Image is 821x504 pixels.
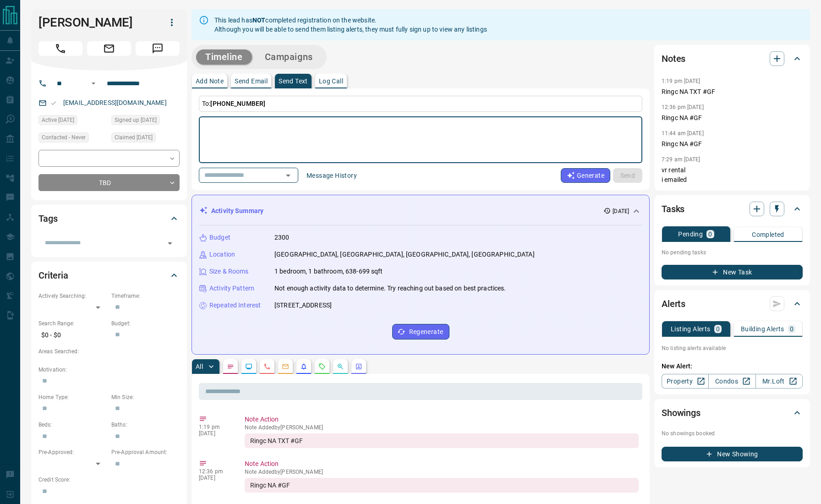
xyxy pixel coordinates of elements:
div: Ringc NA TXT #GF [245,433,639,448]
span: Message [136,41,180,56]
span: Signed up [DATE] [115,115,157,125]
p: Actively Searching: [38,292,107,300]
span: [PHONE_NUMBER] [210,100,265,107]
p: Beds: [38,421,107,429]
a: [EMAIL_ADDRESS][DOMAIN_NAME] [63,99,167,106]
span: Email [87,41,131,56]
p: [DATE] [199,475,231,481]
p: 1:19 pm [DATE] [662,78,701,84]
h2: Tasks [662,202,684,216]
h2: Notes [662,51,685,66]
p: No listing alerts available [662,344,803,352]
p: Timeframe: [111,292,180,300]
p: To: [199,96,642,112]
p: vr rental i emailed [662,165,803,185]
svg: Email Valid [50,100,57,106]
button: New Task [662,265,803,279]
svg: Requests [318,363,326,370]
span: Contacted - Never [42,133,86,142]
a: Condos [708,374,755,389]
svg: Emails [282,363,289,370]
p: Home Type: [38,393,107,401]
h2: Alerts [662,296,685,311]
p: 1:19 pm [199,424,231,430]
p: Ringc NA #GF [662,139,803,149]
p: Ringc NA #GF [662,113,803,123]
p: Completed [752,231,784,238]
p: 1 bedroom, 1 bathroom, 638-699 sqft [274,267,383,276]
p: [GEOGRAPHIC_DATA], [GEOGRAPHIC_DATA], [GEOGRAPHIC_DATA], [GEOGRAPHIC_DATA] [274,250,535,259]
p: [DATE] [613,207,629,215]
svg: Lead Browsing Activity [245,363,252,370]
button: Timeline [196,49,252,65]
p: Areas Searched: [38,347,180,356]
a: Property [662,374,709,389]
p: No pending tasks [662,246,803,259]
span: Claimed [DATE] [115,133,153,142]
p: Activity Summary [211,206,263,216]
p: New Alert: [662,362,803,371]
p: 0 [790,326,794,332]
p: Note Action [245,459,639,469]
h2: Tags [38,211,57,226]
p: Repeated Interest [209,301,261,310]
svg: Notes [227,363,234,370]
p: 2300 [274,233,290,242]
p: Credit Score: [38,476,180,484]
p: Send Email [235,78,268,84]
p: Activity Pattern [209,284,254,293]
p: [STREET_ADDRESS] [274,301,332,310]
p: Note Action [245,415,639,424]
svg: Opportunities [337,363,344,370]
button: Open [88,78,99,89]
span: Call [38,41,82,56]
p: Pending [678,231,703,237]
div: This lead has completed registration on the website. Although you will be able to send them listi... [214,12,487,38]
p: 12:36 pm [199,468,231,475]
p: All [196,363,203,370]
button: Message History [301,168,362,183]
button: Campaigns [256,49,322,65]
h1: [PERSON_NAME] [38,15,150,30]
p: Pre-Approved: [38,448,107,456]
svg: Calls [263,363,271,370]
p: 7:29 am [DATE] [662,156,701,163]
div: Ringc NA #GF [245,478,639,493]
p: Pre-Approval Amount: [111,448,180,456]
span: Active [DATE] [42,115,74,125]
p: Baths: [111,421,180,429]
p: $0 - $0 [38,328,107,343]
p: 0 [708,231,712,237]
h2: Criteria [38,268,68,283]
p: Add Note [196,78,224,84]
div: Sun Jul 27 2025 [38,115,107,128]
svg: Listing Alerts [300,363,307,370]
p: Motivation: [38,366,180,374]
button: New Showing [662,447,803,461]
button: Generate [561,168,610,183]
div: Showings [662,402,803,424]
p: Ringc NA TXT #GF [662,87,803,97]
p: Building Alerts [741,326,784,332]
p: Search Range: [38,319,107,328]
strong: NOT [252,16,265,24]
div: Tags [38,208,180,230]
div: Notes [662,48,803,70]
button: Open [282,169,295,182]
p: Note Added by [PERSON_NAME] [245,469,639,475]
div: Tasks [662,198,803,220]
div: Wed Jul 16 2025 [111,115,180,128]
div: Sun Jul 27 2025 [111,132,180,145]
p: Size & Rooms [209,267,249,276]
p: 12:36 pm [DATE] [662,104,704,110]
p: Budget [209,233,230,242]
p: Note Added by [PERSON_NAME] [245,424,639,431]
p: [DATE] [199,430,231,437]
div: Activity Summary[DATE] [199,203,642,219]
p: Log Call [319,78,343,84]
div: TBD [38,174,180,191]
a: Mr.Loft [755,374,803,389]
h2: Showings [662,405,701,420]
p: 0 [716,326,720,332]
p: Not enough activity data to determine. Try reaching out based on best practices. [274,284,506,293]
